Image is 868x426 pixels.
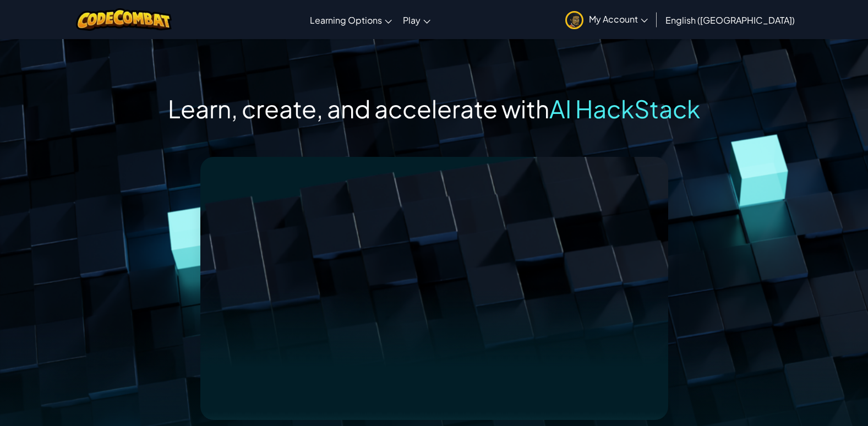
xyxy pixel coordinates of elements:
[310,14,382,26] span: Learning Options
[304,5,397,35] a: Learning Options
[397,5,436,35] a: Play
[403,14,421,26] span: Play
[560,2,653,37] a: My Account
[168,93,549,124] span: Learn, create, and accelerate with
[549,93,700,124] span: AI HackStack
[665,14,795,26] span: English ([GEOGRAPHIC_DATA])
[589,13,648,25] span: My Account
[565,11,583,29] img: avatar
[76,8,172,31] img: CodeCombat logo
[660,5,800,35] a: English ([GEOGRAPHIC_DATA])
